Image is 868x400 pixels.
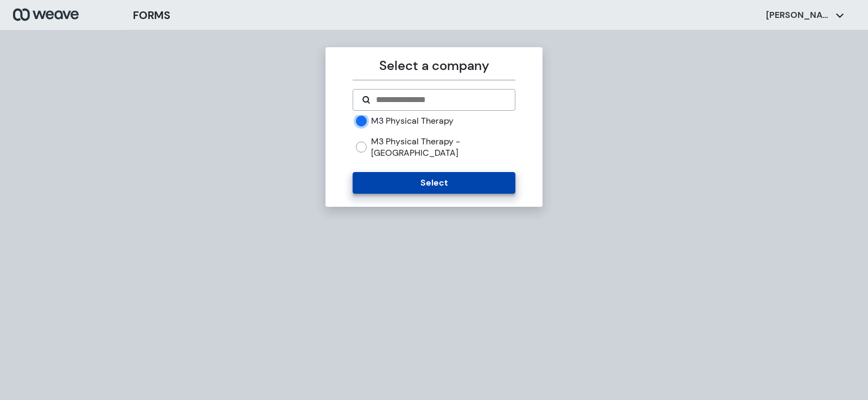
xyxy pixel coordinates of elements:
[353,172,515,194] button: Select
[371,115,454,127] label: M3 Physical Therapy
[371,136,515,159] label: M3 Physical Therapy - [GEOGRAPHIC_DATA]
[766,9,831,21] p: [PERSON_NAME]
[375,93,506,106] input: Search
[353,56,515,75] p: Select a company
[133,7,170,23] h3: FORMS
